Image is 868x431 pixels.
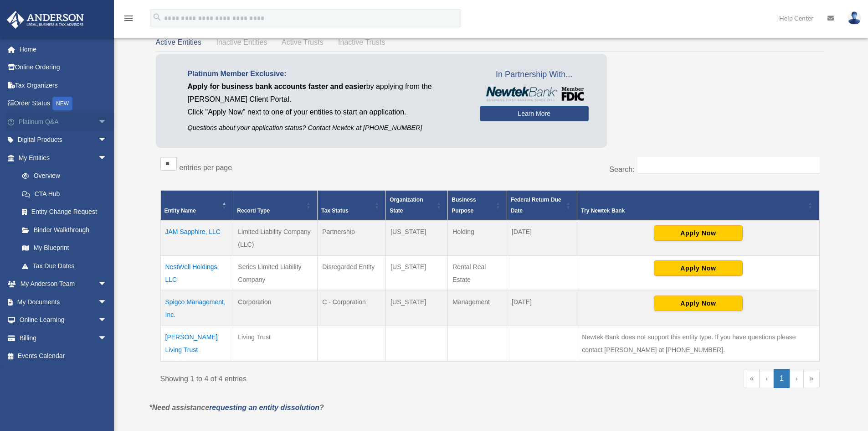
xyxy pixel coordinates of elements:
[6,40,121,58] a: Home
[448,291,507,326] td: Management
[609,166,634,173] label: Search:
[847,11,861,25] img: User Pic
[188,80,466,106] p: by applying from the [PERSON_NAME] Client Portal.
[804,369,820,388] a: Last
[52,97,72,110] div: NEW
[156,38,201,46] span: Active Entities
[338,38,385,46] span: Inactive Trusts
[233,291,318,326] td: Corporation
[160,291,233,326] td: Spigco Management, Inc.
[448,256,507,291] td: Rental Real Estate
[6,347,121,365] a: Events Calendar
[390,197,423,214] span: Organization State
[4,11,87,29] img: Anderson Advisors Platinum Portal
[237,208,270,214] span: Record Type
[13,203,116,221] a: Entity Change Request
[6,149,116,167] a: My Entitiesarrow_drop_down
[149,404,324,411] em: *Need assistance ?
[774,369,790,388] a: 1
[480,68,589,82] span: In Partnership With...
[13,257,116,275] a: Tax Due Dates
[98,149,116,167] span: arrow_drop_down
[98,113,116,131] span: arrow_drop_down
[188,122,466,134] p: Questions about your application status? Contact Newtek at [PHONE_NUMBER]
[744,369,760,388] a: First
[577,326,819,362] td: Newtek Bank does not support this entity type. If you have questions please contact [PERSON_NAME]...
[386,191,448,221] th: Organization State: Activate to sort
[6,58,121,77] a: Online Ordering
[6,113,121,131] a: Platinum Q&Aarrow_drop_down
[233,220,318,256] td: Limited Liability Company (LLC)
[6,76,121,94] a: Tax Organizers
[654,296,743,311] button: Apply Now
[6,94,121,113] a: Order StatusNEW
[654,225,743,241] button: Apply Now
[160,326,233,362] td: [PERSON_NAME] Living Trust
[581,205,805,216] div: Try Newtek Bank
[123,13,134,24] i: menu
[188,83,366,90] span: Apply for business bank accounts faster and easier
[160,256,233,291] td: NestWell Holdings, LLC
[6,275,121,293] a: My Anderson Teamarrow_drop_down
[511,197,561,214] span: Federal Return Due Date
[180,164,232,171] label: entries per page
[321,208,349,214] span: Tax Status
[480,106,589,121] a: Learn More
[98,311,116,330] span: arrow_drop_down
[507,220,577,256] td: [DATE]
[386,220,448,256] td: [US_STATE]
[13,185,116,203] a: CTA Hub
[98,293,116,312] span: arrow_drop_down
[318,191,386,221] th: Tax Status: Activate to sort
[6,131,121,149] a: Digital Productsarrow_drop_down
[448,191,507,221] th: Business Purpose: Activate to sort
[318,291,386,326] td: C - Corporation
[13,221,116,239] a: Binder Walkthrough
[318,256,386,291] td: Disregarded Entity
[318,220,386,256] td: Partnership
[98,275,116,294] span: arrow_drop_down
[507,291,577,326] td: [DATE]
[123,16,134,24] a: menu
[209,404,319,411] a: requesting an entity dissolution
[654,260,743,276] button: Apply Now
[98,329,116,348] span: arrow_drop_down
[386,291,448,326] td: [US_STATE]
[282,38,324,46] span: Active Trusts
[164,208,196,214] span: Entity Name
[233,256,318,291] td: Series Limited Liability Company
[98,131,116,150] span: arrow_drop_down
[452,197,476,214] span: Business Purpose
[216,38,267,46] span: Inactive Entities
[386,256,448,291] td: [US_STATE]
[160,191,233,221] th: Entity Name: Activate to invert sorting
[484,87,584,101] img: NewtekBankLogoSM.png
[188,106,466,119] p: Click "Apply Now" next to one of your entities to start an application.
[577,191,819,221] th: Try Newtek Bank : Activate to sort
[233,191,318,221] th: Record Type: Activate to sort
[188,68,466,80] p: Platinum Member Exclusive:
[6,329,121,347] a: Billingarrow_drop_down
[6,293,121,311] a: My Documentsarrow_drop_down
[233,326,318,362] td: Living Trust
[6,311,121,329] a: Online Learningarrow_drop_down
[790,369,804,388] a: Next
[160,220,233,256] td: JAM Sapphire, LLC
[507,191,577,221] th: Federal Return Due Date: Activate to sort
[152,12,162,22] i: search
[13,239,116,257] a: My Blueprint
[448,220,507,256] td: Holding
[13,167,112,185] a: Overview
[760,369,774,388] a: Previous
[160,369,483,385] div: Showing 1 to 4 of 4 entries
